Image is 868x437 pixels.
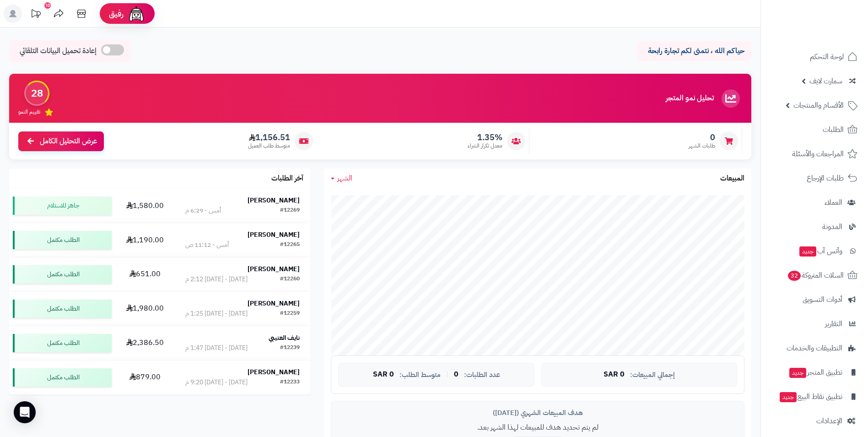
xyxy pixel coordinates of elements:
span: 0 SAR [604,371,625,379]
span: إجمالي المبيعات: [630,371,675,379]
a: الإعدادات [766,410,863,432]
strong: [PERSON_NAME] [248,367,300,377]
strong: [PERSON_NAME] [248,230,300,240]
img: logo-2.png [806,10,859,29]
span: 1.35% [468,132,502,142]
div: [DATE] - [DATE] 2:12 م [185,275,248,284]
span: وآتس آب [798,245,842,257]
a: السلات المتروكة32 [766,264,863,286]
a: طلبات الإرجاع [766,167,863,189]
span: التقارير [825,317,842,330]
a: أدوات التسويق [766,289,863,311]
span: لوحة التحكم [810,50,844,63]
div: #12269 [280,206,300,215]
div: أمس - 11:12 ص [185,240,229,250]
div: [DATE] - [DATE] 1:47 م [185,344,248,353]
span: أدوات التسويق [803,293,842,306]
span: 32 [787,270,802,281]
p: حياكم الله ، نتمنى لكم تجارة رابحة [644,46,744,56]
strong: نايف العتيبي [269,333,300,343]
span: متوسط الطلب: [399,371,441,379]
div: #12259 [280,309,300,318]
span: 0 SAR [373,371,394,379]
div: الطلب مكتمل [13,300,112,318]
a: عرض التحليل الكامل [18,131,104,151]
span: المراجعات والأسئلة [792,147,844,160]
span: السلات المتروكة [787,269,844,282]
span: تقييم النمو [18,108,40,116]
div: #12260 [280,275,300,284]
a: الطلبات [766,119,863,141]
span: عرض التحليل الكامل [40,136,97,147]
span: إعادة تحميل البيانات التلقائي [20,46,97,56]
span: الشهر [337,173,352,184]
a: التقارير [766,313,863,335]
div: أمس - 6:29 م [185,206,221,215]
span: جديد [799,246,816,257]
a: المدونة [766,216,863,238]
span: تطبيق المتجر [788,366,842,379]
span: العملاء [825,196,842,209]
div: Open Intercom Messenger [14,401,36,423]
p: لم يتم تحديد هدف للمبيعات لهذا الشهر بعد. [338,422,737,433]
span: التطبيقات والخدمات [787,342,842,355]
div: [DATE] - [DATE] 9:20 م [185,378,248,387]
span: متوسط طلب العميل [248,142,290,150]
a: المراجعات والأسئلة [766,143,863,165]
span: 0 [689,132,715,142]
div: [DATE] - [DATE] 1:25 م [185,309,248,318]
span: 0 [454,371,458,379]
span: رفيق [109,8,124,19]
span: طلبات الإرجاع [807,172,844,185]
div: #12233 [280,378,300,387]
td: 879.00 [115,361,174,394]
td: 2,386.50 [115,326,174,360]
span: الطلبات [823,123,844,136]
span: الأقسام والمنتجات [793,99,844,112]
span: تطبيق نقاط البيع [779,390,842,403]
span: | [446,371,448,378]
span: جديد [789,368,806,378]
span: 1,156.51 [248,132,290,142]
td: 1,190.00 [115,223,174,257]
a: تطبيق نقاط البيعجديد [766,386,863,408]
td: 1,980.00 [115,292,174,326]
a: تحديثات المنصة [24,5,47,25]
strong: [PERSON_NAME] [248,264,300,274]
td: 651.00 [115,257,174,291]
div: جاهز للاستلام [13,197,112,215]
div: الطلب مكتمل [13,334,112,352]
td: 1,580.00 [115,189,174,223]
h3: تحليل نمو المتجر [666,94,714,103]
img: ai-face.png [127,5,146,23]
h3: المبيعات [720,175,744,183]
a: تطبيق المتجرجديد [766,361,863,383]
span: جديد [780,392,797,402]
h3: آخر الطلبات [271,175,303,183]
span: معدل تكرار الشراء [468,142,502,150]
strong: [PERSON_NAME] [248,196,300,205]
div: الطلب مكتمل [13,265,112,284]
a: الشهر [331,173,352,184]
span: عدد الطلبات: [464,371,500,379]
span: المدونة [822,220,842,233]
div: #12265 [280,240,300,250]
a: وآتس آبجديد [766,240,863,262]
div: 10 [44,2,51,9]
strong: [PERSON_NAME] [248,299,300,308]
span: الإعدادات [816,415,842,427]
a: لوحة التحكم [766,46,863,68]
div: #12239 [280,344,300,353]
div: الطلب مكتمل [13,368,112,387]
div: الطلب مكتمل [13,231,112,249]
span: سمارت لايف [809,75,842,87]
div: هدف المبيعات الشهري ([DATE]) [338,408,737,418]
a: التطبيقات والخدمات [766,337,863,359]
a: العملاء [766,191,863,213]
span: طلبات الشهر [689,142,715,150]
